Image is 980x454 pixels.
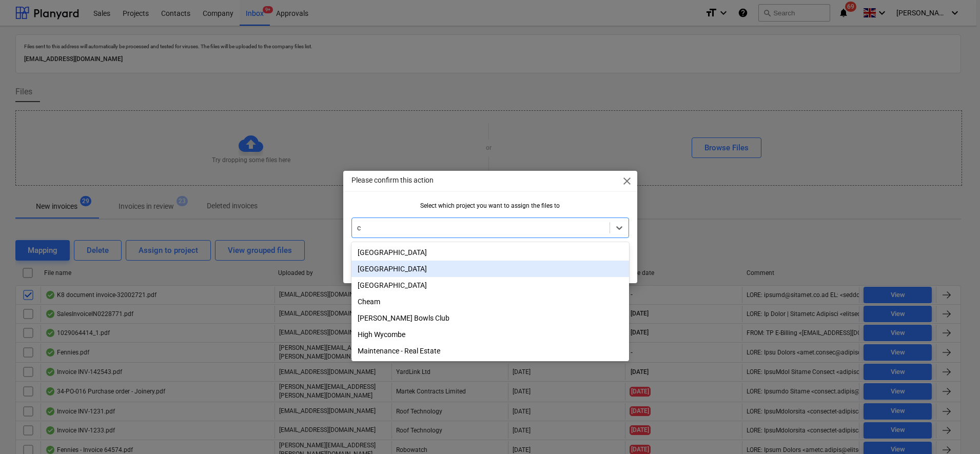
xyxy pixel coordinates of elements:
[351,244,629,261] div: Richmond
[351,310,629,326] div: [PERSON_NAME] Bowls Club
[351,343,629,359] div: Maintenance - Real Estate
[351,326,629,343] div: High Wycombe
[351,261,629,277] div: Twickenham
[351,310,629,326] div: Cyphers Bowls Club
[351,202,629,209] div: Select which project you want to assign the files to
[351,293,629,310] div: Cheam
[351,261,629,277] div: [GEOGRAPHIC_DATA]
[621,175,633,187] span: close
[351,175,434,186] p: Please confirm this action
[351,277,629,293] div: [GEOGRAPHIC_DATA]
[351,244,629,261] div: [GEOGRAPHIC_DATA]
[351,277,629,293] div: Clapham North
